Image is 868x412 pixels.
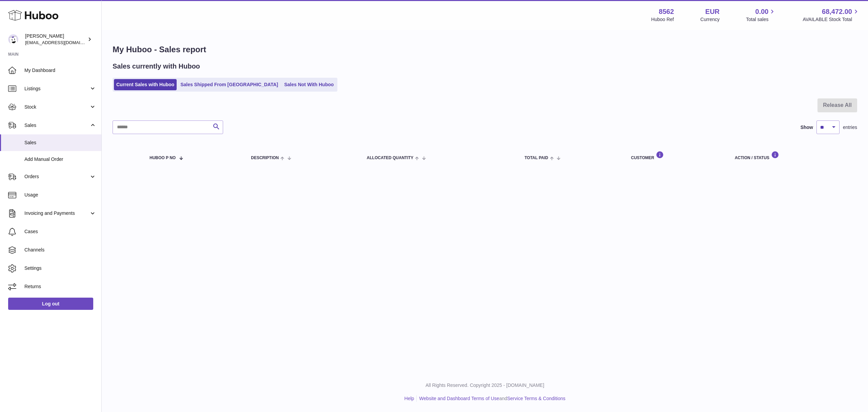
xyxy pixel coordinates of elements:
[282,79,336,90] a: Sales Not With Huboo
[113,62,200,71] h2: Sales currently with Huboo
[25,40,100,45] span: [EMAIL_ADDRESS][DOMAIN_NAME]
[24,228,96,235] span: Cases
[803,16,860,23] span: AVAILABLE Stock Total
[746,7,776,23] a: 0.00 Total sales
[801,124,813,131] label: Show
[631,151,721,160] div: Customer
[24,173,89,180] span: Orders
[651,16,674,23] div: Huboo Ref
[405,396,414,401] a: Help
[755,7,769,16] span: 0.00
[8,34,18,44] img: internalAdmin-8562@internal.huboo.com
[843,124,857,131] span: entries
[417,395,565,402] li: and
[114,79,177,90] a: Current Sales with Huboo
[735,151,850,160] div: Action / Status
[419,396,499,401] a: Website and Dashboard Terms of Use
[803,7,860,23] a: 68,472.00 AVAILABLE Stock Total
[107,382,863,389] p: All Rights Reserved. Copyright 2025 - [DOMAIN_NAME]
[113,44,857,55] h1: My Huboo - Sales report
[659,7,674,16] strong: 8562
[178,79,280,90] a: Sales Shipped From [GEOGRAPHIC_DATA]
[24,122,89,129] span: Sales
[251,156,279,160] span: Description
[705,7,719,16] strong: EUR
[701,16,720,23] div: Currency
[367,156,414,160] span: ALLOCATED Quantity
[822,7,852,16] span: 68,472.00
[507,396,566,401] a: Service Terms & Conditions
[746,16,776,23] span: Total sales
[24,265,96,271] span: Settings
[24,104,89,110] span: Stock
[24,210,89,217] span: Invoicing and Payments
[525,156,548,160] span: Total paid
[24,192,96,198] span: Usage
[24,139,96,146] span: Sales
[150,156,176,160] span: Huboo P no
[24,247,96,253] span: Channels
[24,283,96,290] span: Returns
[25,33,86,46] div: [PERSON_NAME]
[24,67,96,74] span: My Dashboard
[24,86,89,92] span: Listings
[24,156,96,163] span: Add Manual Order
[8,298,93,310] a: Log out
